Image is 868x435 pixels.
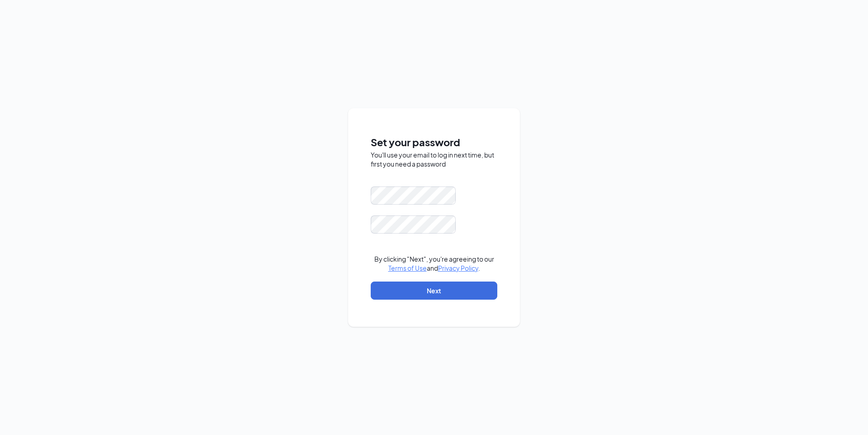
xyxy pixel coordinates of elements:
[371,254,497,272] div: By clicking "Next", you're agreeing to our and .
[438,264,478,272] a: Privacy Policy
[388,264,427,272] a: Terms of Use
[371,282,497,300] button: Next
[371,150,497,168] div: You'll use your email to log in next time, but first you need a password
[371,134,497,150] span: Set your password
